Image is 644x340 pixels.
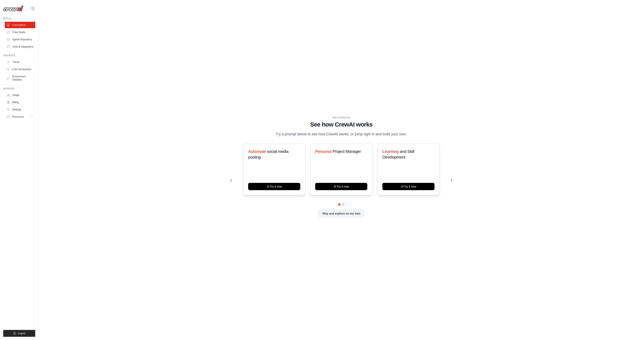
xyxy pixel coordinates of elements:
span: social media posting [248,149,289,159]
a: Environment Variables [5,73,35,83]
div: Manage [3,87,35,90]
span: Learning [382,149,399,154]
div: Operate [3,54,35,57]
a: Usage [5,92,35,98]
span: Automate [248,149,266,154]
span: Logout [18,332,25,335]
a: Automations [5,22,35,28]
p: Try a prompt below to see how CrewAI works, or jump right in and build your own. [274,131,409,137]
a: LLM Connections [5,66,35,73]
a: Agents Repository [5,36,35,43]
img: Logo [3,5,23,11]
button: Try it now [382,183,434,190]
button: Logout [3,330,35,337]
a: Billing [5,99,35,106]
a: Tools & Integrations [5,44,35,50]
div: Build [3,17,35,20]
a: Settings [5,106,35,113]
a: Crew Studio [5,29,35,35]
button: Try it now [248,183,300,190]
span: Project Manager [333,149,361,154]
h1: See how CrewAI works [230,121,452,128]
button: Skip and explore on my own [319,210,364,217]
div: WALKTHROUGH [230,116,452,119]
span: Personal [315,149,331,154]
button: Resources [5,114,35,120]
span: and Skill Development [382,149,414,159]
a: Traces [5,59,35,65]
button: Try it now [315,183,367,190]
span: Resources [12,115,24,118]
